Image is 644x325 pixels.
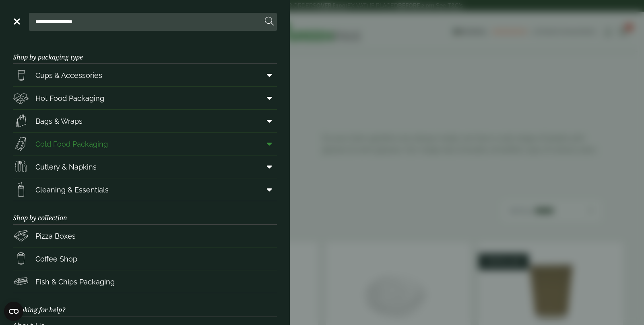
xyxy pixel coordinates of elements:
img: open-wipe.svg [13,182,29,198]
img: FishNchip_box.svg [13,274,29,290]
h3: Looking for help? [13,293,277,317]
a: Cleaning & Essentials [13,178,277,201]
span: Cold Food Packaging [35,139,108,149]
a: Pizza Boxes [13,225,277,247]
span: Fish & Chips Packaging [35,276,115,287]
a: Coffee Shop [13,247,277,270]
span: Cups & Accessories [35,70,102,81]
span: Bags & Wraps [35,116,83,127]
h3: Shop by collection [13,201,277,225]
a: Bags & Wraps [13,110,277,132]
img: HotDrink_paperCup.svg [13,251,29,267]
a: Fish & Chips Packaging [13,270,277,293]
h3: Shop by packaging type [13,41,277,64]
a: Cold Food Packaging [13,133,277,155]
img: Paper_carriers.svg [13,113,29,129]
span: Hot Food Packaging [35,93,104,104]
a: Cups & Accessories [13,64,277,86]
span: Cutlery & Napkins [35,161,97,172]
a: Cutlery & Napkins [13,155,277,178]
span: Coffee Shop [35,253,77,264]
span: Cleaning & Essentials [35,184,109,195]
img: Sandwich_box.svg [13,136,29,152]
img: PintNhalf_cup.svg [13,67,29,83]
span: Pizza Boxes [35,231,76,241]
img: Deli_box.svg [13,90,29,106]
img: Pizza_boxes.svg [13,228,29,244]
img: Cutlery.svg [13,159,29,175]
button: Open CMP widget [4,302,23,321]
a: Hot Food Packaging [13,87,277,109]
